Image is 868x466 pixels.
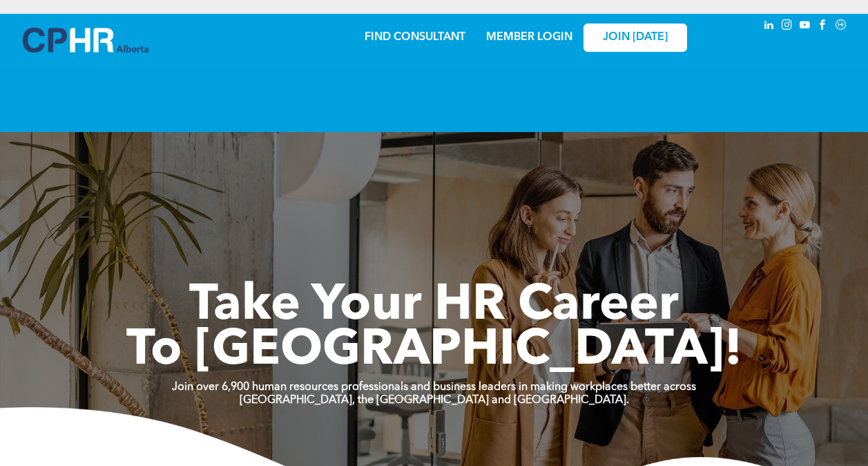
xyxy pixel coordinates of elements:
[172,382,696,393] strong: Join over 6,900 human resources professionals and business leaders in making workplaces better ac...
[23,28,148,53] img: A blue and white logo for cp alberta
[584,24,687,52] a: JOIN [DATE]
[189,281,679,331] span: Take Your HR Career
[126,326,742,376] span: To [GEOGRAPHIC_DATA]!
[603,31,668,44] span: JOIN [DATE]
[816,17,831,36] a: facebook
[833,17,849,36] a: Social network
[240,395,629,406] strong: [GEOGRAPHIC_DATA], the [GEOGRAPHIC_DATA] and [GEOGRAPHIC_DATA].
[365,32,465,43] a: FIND CONSULTANT
[798,17,813,36] a: youtube
[486,32,572,43] a: MEMBER LOGIN
[762,17,777,36] a: linkedin
[780,17,795,36] a: instagram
